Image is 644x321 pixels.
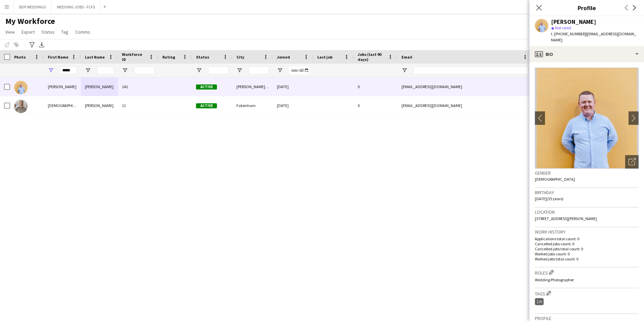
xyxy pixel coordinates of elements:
span: Wedding Photographer [535,277,574,282]
button: Open Filter Menu [48,67,54,73]
span: Rating [162,55,175,60]
span: [STREET_ADDRESS][PERSON_NAME] [535,216,597,221]
div: Bio [529,46,644,62]
img: Chris McKenna [14,81,28,94]
input: Last Name Filter Input [97,66,114,74]
input: Joined Filter Input [289,66,309,74]
h3: Gender [535,170,639,176]
span: Jobs (last 90 days) [358,52,385,62]
app-action-btn: Advanced filters [28,41,36,49]
span: | [EMAIL_ADDRESS][DOMAIN_NAME] [551,31,636,42]
div: 141 [118,77,158,96]
div: [PERSON_NAME] [551,19,596,25]
div: [EMAIL_ADDRESS][DOMAIN_NAME] [397,96,532,115]
span: Last job [317,55,332,60]
span: Tag [61,29,68,35]
button: BDP WEDDINGS [14,0,52,13]
button: Open Filter Menu [196,67,202,73]
span: [DATE] (35 years) [535,196,563,201]
p: Worked jobs count: 0 [535,251,639,256]
h3: Work history [535,229,639,235]
input: Status Filter Input [208,66,228,74]
a: Export [19,28,37,36]
span: Status [196,55,209,60]
p: Applications total count: 0 [535,236,639,241]
span: Comms [75,29,90,35]
div: [DEMOGRAPHIC_DATA] [44,96,81,115]
img: Crew avatar or photo [535,68,639,169]
input: Workforce ID Filter Input [134,66,154,74]
h3: Roles [535,269,639,276]
div: [PERSON_NAME] [81,77,118,96]
div: 0 [354,96,397,115]
input: First Name Filter Input [60,66,77,74]
div: Fakenham [232,96,273,115]
h3: Birthday [535,189,639,195]
span: Export [22,29,35,35]
span: City [236,55,244,60]
app-action-btn: Export XLSX [38,41,46,49]
span: Status [41,29,55,35]
h3: Location [535,209,639,215]
span: Joined [277,55,290,60]
a: View [3,28,18,36]
input: Email Filter Input [414,66,528,74]
div: 1 [535,298,544,305]
div: [DATE] [273,96,313,115]
span: Workforce ID [122,52,146,62]
button: WEDDING JOBS - FCFS [52,0,101,13]
h3: Profile [529,3,644,12]
input: City Filter Input [249,66,269,74]
a: Tag [59,28,71,36]
a: Status [39,28,57,36]
p: Worked jobs total count: 0 [535,256,639,261]
button: Open Filter Menu [277,67,283,73]
span: First Name [48,55,68,60]
span: Photo [14,55,26,60]
button: Open Filter Menu [85,67,91,73]
button: Open Filter Menu [236,67,243,73]
span: My Workforce [5,16,55,26]
a: Comms [72,28,93,36]
div: [DATE] [273,77,313,96]
span: Last Name [85,55,105,60]
span: [DEMOGRAPHIC_DATA] [535,177,575,182]
p: Cancelled jobs count: 0 [535,241,639,246]
div: [EMAIL_ADDRESS][DOMAIN_NAME] [397,77,532,96]
span: View [5,29,15,35]
span: Email [401,55,412,60]
h3: Tags [535,290,639,297]
img: Christian Lee [14,100,28,113]
p: Cancelled jobs total count: 0 [535,246,639,251]
button: Open Filter Menu [122,67,128,73]
div: [PERSON_NAME] [81,96,118,115]
button: Open Filter Menu [401,67,408,73]
div: 11 [118,96,158,115]
div: [PERSON_NAME][GEOGRAPHIC_DATA] [232,77,273,96]
div: 0 [354,77,397,96]
div: [PERSON_NAME] [44,77,81,96]
div: Open photos pop-in [625,155,639,169]
span: Active [196,84,217,90]
span: Active [196,103,217,108]
span: Not rated [555,25,571,30]
span: t. [PHONE_NUMBER] [551,31,586,36]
